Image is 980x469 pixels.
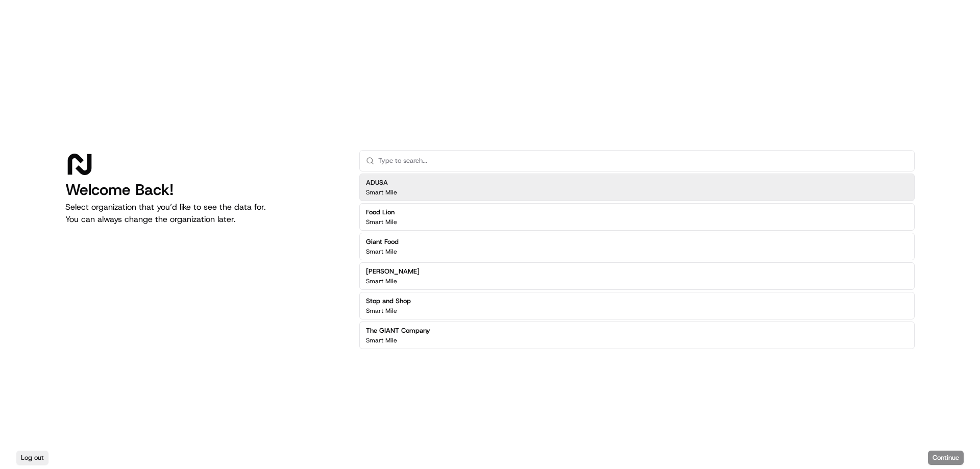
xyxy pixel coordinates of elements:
h2: Food Lion [366,208,397,217]
h2: The GIANT Company [366,326,430,335]
p: Smart Mile [366,218,397,226]
button: Log out [16,451,48,465]
h1: Welcome Back! [65,181,343,199]
h2: Stop and Shop [366,297,411,306]
h2: ADUSA [366,178,397,187]
p: Smart Mile [366,188,397,196]
h2: Giant Food [366,237,399,246]
p: Smart Mile [366,277,397,285]
p: Smart Mile [366,307,397,315]
p: Smart Mile [366,336,397,344]
h2: [PERSON_NAME] [366,267,420,276]
p: Smart Mile [366,248,397,256]
div: Suggestions [359,171,915,351]
p: Select organization that you’d like to see the data for. You can always change the organization l... [65,201,343,226]
input: Type to search... [378,151,908,171]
